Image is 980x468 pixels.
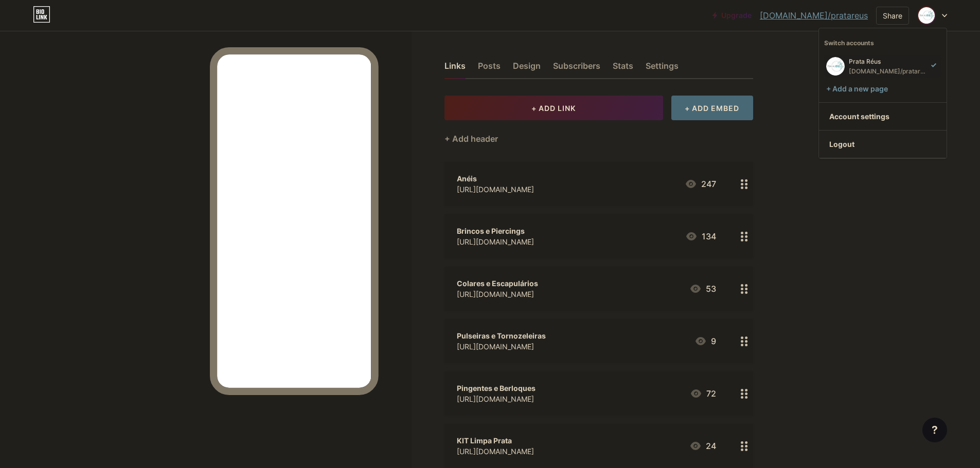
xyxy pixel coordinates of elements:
[553,60,600,78] div: Subscribers
[826,57,845,76] img: pratareus
[849,58,928,66] div: Prata Réus
[457,226,534,236] div: Brincos e Piercings
[457,278,538,289] div: Colares e Escapulários
[685,178,716,190] div: 247
[457,435,534,446] div: KIT Limpa Prata
[824,39,874,47] span: Switch accounts
[883,10,902,21] div: Share
[689,440,716,452] div: 24
[457,383,536,394] div: Pingentes e Berloques
[685,230,716,242] div: 134
[689,283,716,295] div: 53
[918,7,935,24] img: pratareus
[531,104,576,113] span: + ADD LINK
[457,446,534,457] div: [URL][DOMAIN_NAME]
[760,9,868,22] a: [DOMAIN_NAME]/pratareus
[478,60,501,78] div: Posts
[457,184,534,195] div: [URL][DOMAIN_NAME]
[444,133,498,145] div: + Add header
[826,84,941,94] div: + Add a new page
[457,289,538,299] div: [URL][DOMAIN_NAME]
[690,387,716,400] div: 72
[457,341,546,352] div: [URL][DOMAIN_NAME]
[444,96,663,120] button: + ADD LINK
[457,173,534,184] div: Anéis
[819,103,947,130] a: Account settings
[819,130,947,158] li: Logout
[849,67,928,76] div: [DOMAIN_NAME]/pratareus
[694,335,716,347] div: 9
[513,60,541,78] div: Design
[444,60,466,78] div: Links
[646,60,679,78] div: Settings
[457,394,536,404] div: [URL][DOMAIN_NAME]
[613,60,633,78] div: Stats
[712,11,752,20] a: Upgrade
[457,330,546,341] div: Pulseiras e Tornozeleiras
[457,236,534,247] div: [URL][DOMAIN_NAME]
[671,96,753,120] div: + ADD EMBED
